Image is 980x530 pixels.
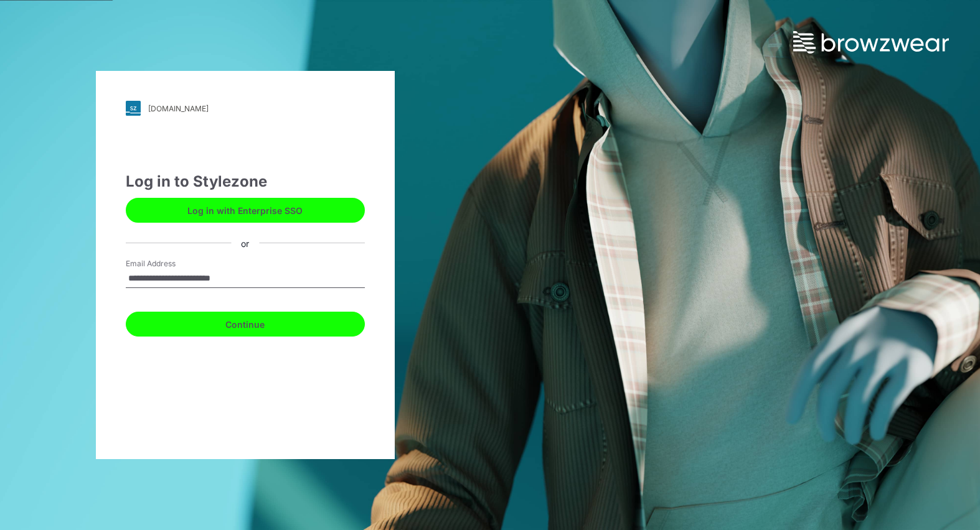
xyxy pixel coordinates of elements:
[793,31,949,53] img: browzwear-logo.73288ffb.svg
[126,198,365,223] button: Log in with Enterprise SSO
[148,104,209,113] div: [DOMAIN_NAME]
[231,236,259,249] div: or
[126,312,365,337] button: Continue
[126,170,365,193] div: Log in to Stylezone
[126,101,141,116] img: svg+xml;base64,PHN2ZyB3aWR0aD0iMjgiIGhlaWdodD0iMjgiIHZpZXdCb3g9IjAgMCAyOCAyOCIgZmlsbD0ibm9uZSIgeG...
[126,258,213,269] label: Email Address
[126,101,365,116] a: [DOMAIN_NAME]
